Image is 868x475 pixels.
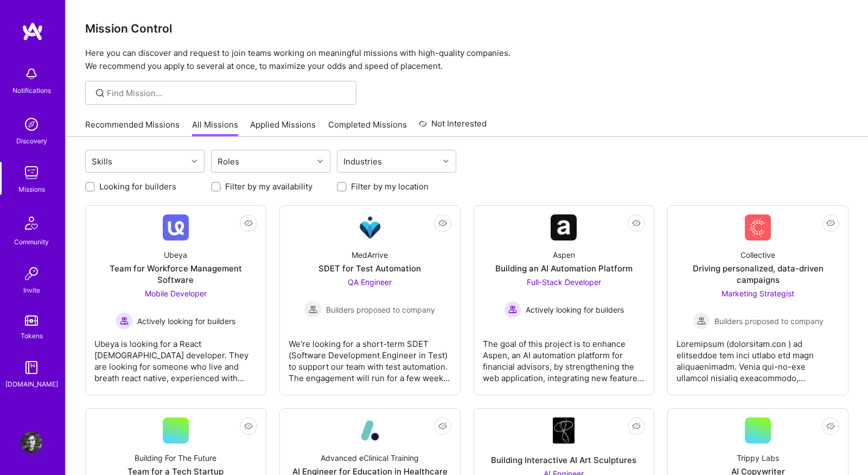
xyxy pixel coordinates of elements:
a: Company LogoAspenBuilding an AI Automation PlatformFull-Stack Developer Actively looking for buil... [483,214,646,386]
i: icon Chevron [192,159,197,164]
div: [DOMAIN_NAME] [5,378,58,390]
a: Company LogoMedArriveSDET for Test AutomationQA Engineer Builders proposed to companyBuilders pro... [289,214,451,386]
a: Company LogoCollectiveDriving personalized, data-driven campaignsMarketing Strategist Builders pr... [676,214,839,386]
input: Find Mission... [107,87,348,99]
span: Actively looking for builders [137,315,235,327]
img: Builders proposed to company [693,312,710,330]
div: Industries [341,154,385,169]
a: Recommended Missions [85,119,180,137]
div: Collective [741,249,775,261]
img: teamwork [21,162,42,183]
div: Notifications [12,85,51,96]
div: Discovery [16,135,47,147]
img: guide book [21,357,42,378]
img: logo [22,22,43,41]
i: icon EyeClosed [438,422,447,430]
a: User Avatar [18,432,45,453]
img: Company Logo [745,214,771,240]
label: Filter by my availability [225,181,312,192]
div: Aspen [553,249,575,261]
img: tokens [25,315,38,326]
img: discovery [21,113,42,135]
a: Completed Missions [328,119,407,137]
div: Building Interactive AI Art Sculptures [491,454,636,466]
div: The goal of this project is to enhance Aspen, an AI automation platform for financial advisors, b... [483,330,646,384]
div: Tokens [21,330,43,341]
img: Invite [21,263,42,284]
div: Team for Workforce Management Software [94,263,257,286]
i: icon EyeClosed [632,422,641,430]
img: Actively looking for builders [116,312,133,330]
i: icon EyeClosed [244,219,253,227]
div: Skills [89,154,115,169]
div: Trippy Labs [737,452,779,464]
div: Ubeya [164,249,187,261]
i: icon EyeClosed [826,219,835,227]
i: icon EyeClosed [632,219,641,227]
a: Applied Missions [250,119,316,137]
span: Builders proposed to company [714,315,824,327]
span: Mobile Developer [145,289,207,298]
p: Here you can discover and request to join teams working on meaningful missions with high-quality ... [85,47,848,73]
div: Building an AI Automation Platform [495,263,633,274]
div: Missions [18,183,45,195]
span: Builders proposed to company [326,304,435,315]
div: Loremipsum (dolorsitam.con ) ad elitseddoe tem inci utlabo etd magn aliquaenimadm. Venia qui-no-e... [676,330,839,384]
span: Full-Stack Developer [527,277,601,287]
div: Community [14,236,49,248]
i: icon EyeClosed [438,219,447,227]
a: Not Interested [419,117,487,137]
span: Marketing Strategist [722,289,794,298]
img: User Avatar [21,432,42,453]
img: Company Logo [357,417,383,444]
i: icon EyeClosed [244,422,253,430]
img: Company Logo [357,214,383,240]
div: Building For The Future [135,452,216,464]
img: Community [18,210,44,236]
a: Company LogoUbeyaTeam for Workforce Management SoftwareMobile Developer Actively looking for buil... [94,214,257,386]
div: MedArrive [352,249,388,261]
a: All Missions [192,119,238,137]
div: Roles [215,154,242,169]
label: Looking for builders [99,181,176,192]
img: Company Logo [553,417,575,444]
i: icon SearchGrey [94,87,106,99]
div: Invite [23,284,40,296]
div: We’re looking for a short-term SDET (Software Development Engineer in Test) to support our team w... [289,330,451,384]
div: Ubeya is looking for a React [DEMOGRAPHIC_DATA] developer. They are looking for someone who live ... [94,330,257,384]
img: bell [21,63,42,85]
label: Filter by my location [351,181,429,192]
div: Driving personalized, data-driven campaigns [676,263,839,286]
span: QA Engineer [348,277,392,287]
i: icon Chevron [443,159,449,164]
img: Company Logo [551,214,577,240]
i: icon Chevron [317,159,323,164]
i: icon EyeClosed [826,422,835,430]
h3: Mission Control [85,22,848,35]
img: Builders proposed to company [304,301,322,318]
div: SDET for Test Automation [318,263,421,274]
img: Actively looking for builders [504,301,521,318]
div: Advanced eClinical Training [321,452,419,464]
span: Actively looking for builders [526,304,624,315]
img: Company Logo [163,214,189,240]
